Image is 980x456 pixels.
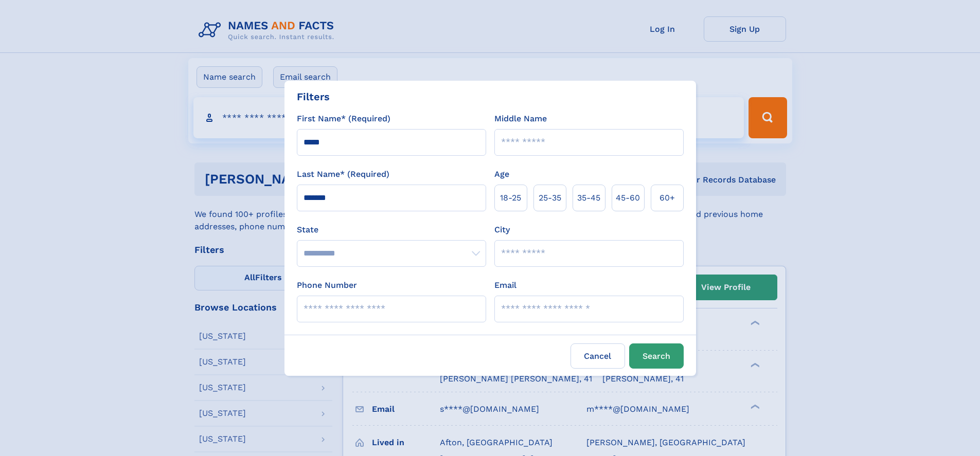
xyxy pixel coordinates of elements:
label: Cancel [571,343,625,369]
span: 18‑25 [500,192,521,204]
label: State [297,224,486,236]
label: First Name* (Required) [297,113,390,125]
label: Phone Number [297,279,357,291]
label: Last Name* (Required) [297,168,389,180]
span: 45‑60 [616,192,640,204]
button: Search [629,343,684,369]
span: 25‑35 [539,192,561,204]
label: City [494,224,510,236]
label: Middle Name [494,113,547,125]
div: Filters [297,89,330,104]
label: Email [494,279,516,291]
label: Age [494,168,509,180]
span: 35‑45 [577,192,600,204]
span: 60+ [660,192,675,204]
